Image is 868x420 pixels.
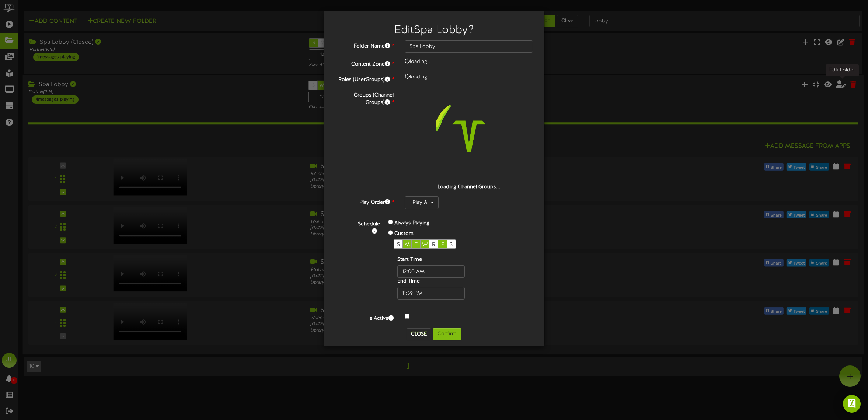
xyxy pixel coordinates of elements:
h2: Edit Spa Lobby ? [335,24,533,36]
div: loading.. [399,58,539,66]
label: Start Time [397,256,422,263]
span: F [441,242,444,248]
label: Content Zone [330,58,399,68]
label: End Time [397,278,420,285]
span: T [415,242,418,248]
button: Confirm [433,328,461,340]
b: Schedule [358,221,380,227]
span: S [397,242,400,248]
label: Roles (UserGroups) [330,74,399,84]
div: loading.. [399,74,539,81]
span: S [450,242,453,248]
strong: Loading Channel Groups... [438,184,501,190]
button: Close [407,328,431,340]
label: Folder Name [330,40,399,50]
img: loading-spinner-3.png [422,89,516,183]
div: Open Intercom Messenger [843,395,861,413]
input: Folder Name [405,40,533,53]
span: M [405,242,410,248]
button: Play All [405,196,439,209]
span: R [432,242,435,248]
label: Is Active [330,312,399,322]
span: W [422,242,428,248]
label: Always Playing [394,220,429,227]
label: Groups (Channel Groups) [330,89,399,106]
label: Play Order [330,196,399,206]
label: Custom [394,230,414,238]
